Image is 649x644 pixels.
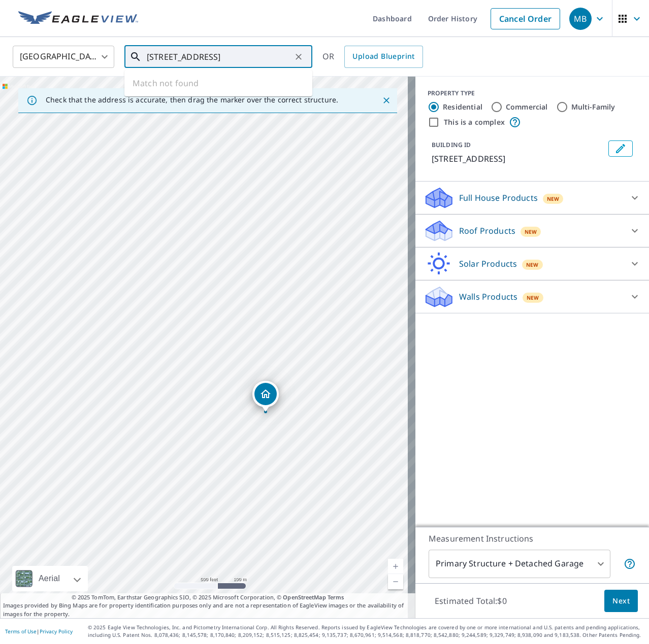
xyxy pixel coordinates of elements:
div: Walls ProductsNew [424,284,641,309]
button: Close [380,94,393,107]
button: Clear [291,50,306,64]
div: OR [322,46,423,68]
img: EV Logo [18,11,138,26]
p: Check that the address is accurate, then drag the marker over the correct structure. [46,95,338,104]
a: Terms of Use [5,628,37,635]
span: Your report will include the primary structure and a detached garage if one exists. [624,558,636,570]
div: Aerial [36,566,63,591]
p: Full House Products [459,192,538,204]
span: New [525,228,537,236]
p: © 2025 Eagle View Technologies, Inc. and Pictometry International Corp. All Rights Reserved. Repo... [88,624,644,639]
label: Residential [443,102,482,112]
span: New [547,195,560,203]
div: Roof ProductsNew [424,219,641,243]
div: Aerial [12,566,88,591]
label: Commercial [506,102,548,112]
p: Estimated Total: $0 [427,590,515,612]
a: Privacy Policy [40,628,73,635]
a: Current Level 16, Zoom Out [388,574,403,589]
p: | [5,628,73,634]
div: [GEOGRAPHIC_DATA] [13,43,114,71]
span: Next [612,595,630,607]
a: Upload Blueprint [344,46,423,68]
span: New [526,261,539,269]
p: Solar Products [459,258,517,270]
a: OpenStreetMap [283,593,326,601]
div: MB [569,8,592,30]
div: Dropped pin, building 1, Residential property, 4561 E 4000n Rd Bourbonnais, IL 60914 [252,381,279,412]
p: Walls Products [459,291,517,303]
div: Solar ProductsNew [424,252,641,276]
div: Full House ProductsNew [424,186,641,210]
a: Cancel Order [491,8,560,29]
button: Edit building 1 [608,140,633,157]
p: [STREET_ADDRESS] [432,153,604,165]
label: Multi-Family [571,102,615,112]
span: © 2025 TomTom, Earthstar Geographics SIO, © 2025 Microsoft Corporation, © [72,593,344,602]
label: This is a complex [444,117,505,127]
span: Upload Blueprint [352,50,414,63]
a: Terms [328,593,344,601]
span: New [527,294,539,302]
p: Roof Products [459,225,515,237]
p: Measurement Instructions [429,532,636,545]
p: BUILDING ID [432,140,471,149]
button: Next [604,590,638,613]
input: Search by address or latitude-longitude [147,43,291,71]
div: Primary Structure + Detached Garage [429,550,610,578]
div: PROPERTY TYPE [428,89,637,98]
a: Current Level 16, Zoom In [388,559,403,574]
